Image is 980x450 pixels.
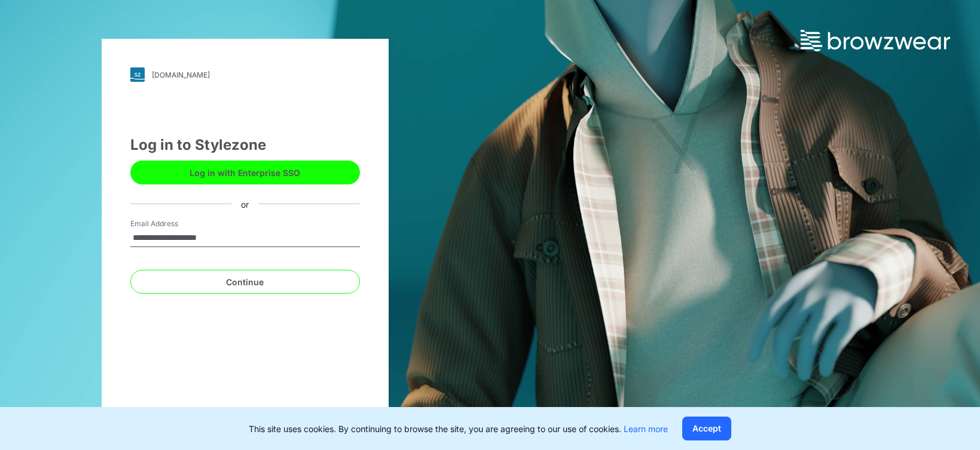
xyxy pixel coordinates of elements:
a: [DOMAIN_NAME] [130,67,360,82]
div: [DOMAIN_NAME] [152,70,210,79]
button: Accept [682,417,731,440]
label: Email Address [130,218,214,229]
div: Log in to Stylezone [130,134,360,156]
button: Continue [130,270,360,294]
p: This site uses cookies. By continuing to browse the site, you are agreeing to our use of cookies. [249,423,668,435]
button: Log in with Enterprise SSO [130,161,360,184]
img: browzwear-logo.73288ffb.svg [801,30,950,51]
a: Learn more [624,424,668,434]
div: or [231,198,258,210]
img: svg+xml;base64,PHN2ZyB3aWR0aD0iMjgiIGhlaWdodD0iMjgiIHZpZXdCb3g9IjAgMCAyOCAyOCIgZmlsbD0ibm9uZSIgeG... [130,67,145,82]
